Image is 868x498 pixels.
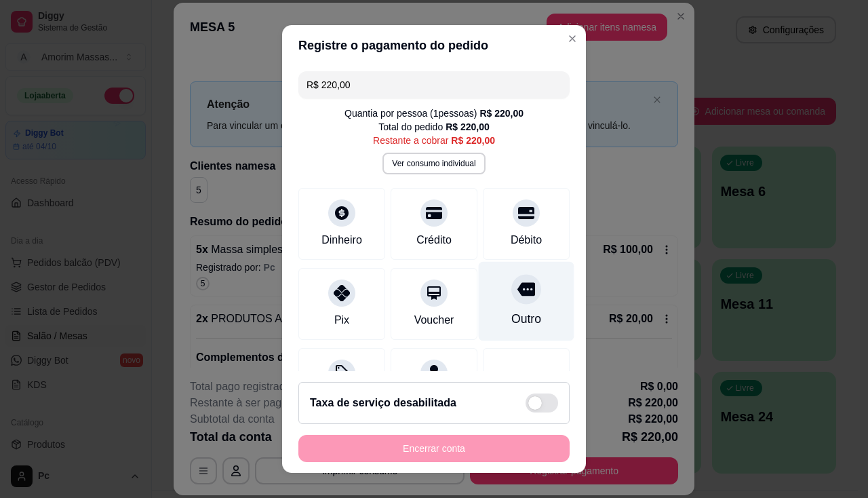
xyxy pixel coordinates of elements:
div: R$ 220,00 [479,107,524,120]
div: Quantia por pessoa ( 1 pessoas) [344,107,524,120]
button: Close [561,28,583,50]
div: Pix [334,312,349,328]
div: Débito [511,232,542,248]
div: Restante a cobrar [373,134,495,147]
div: Crédito [416,232,452,248]
h2: Taxa de serviço desabilitada [310,395,456,411]
div: R$ 220,00 [446,120,490,134]
input: Ex.: hambúrguer de cordeiro [307,71,561,98]
div: R$ 220,00 [451,134,495,147]
button: Ver consumo individual [382,153,485,174]
div: Total do pedido [378,120,490,134]
div: Outro [511,310,541,328]
div: Dinheiro [321,232,362,248]
div: Voucher [414,312,454,328]
header: Registre o pagamento do pedido [282,25,586,66]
